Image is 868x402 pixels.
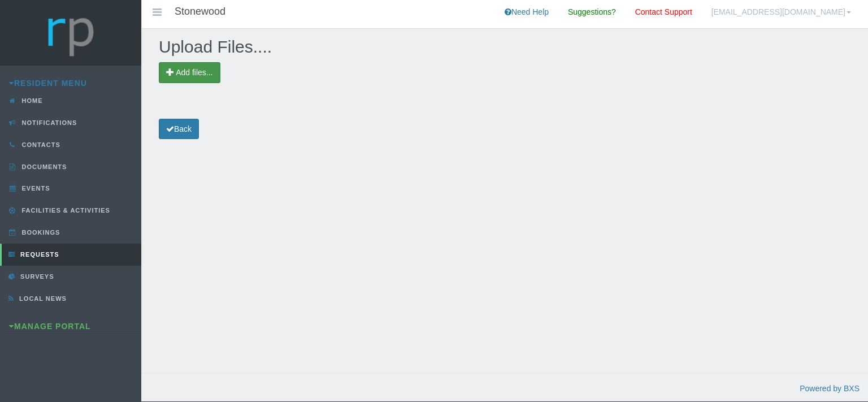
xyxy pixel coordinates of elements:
[18,273,54,280] span: Surveys
[18,251,59,258] span: Requests
[176,68,212,77] span: Add files...
[800,384,860,393] a: Powered by BXS
[19,97,43,104] span: Home
[19,207,110,214] span: Facilities & Activities
[19,163,67,170] span: Documents
[19,185,50,192] span: Events
[175,6,225,18] h4: Stonewood
[159,37,851,56] h2: Upload Files....
[19,141,60,148] span: Contacts
[19,229,60,236] span: Bookings
[16,295,67,302] span: Local News
[19,119,77,126] span: Notifications
[9,79,87,88] a: Resident Menu
[9,322,91,331] a: Manage Portal
[159,119,199,140] a: Back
